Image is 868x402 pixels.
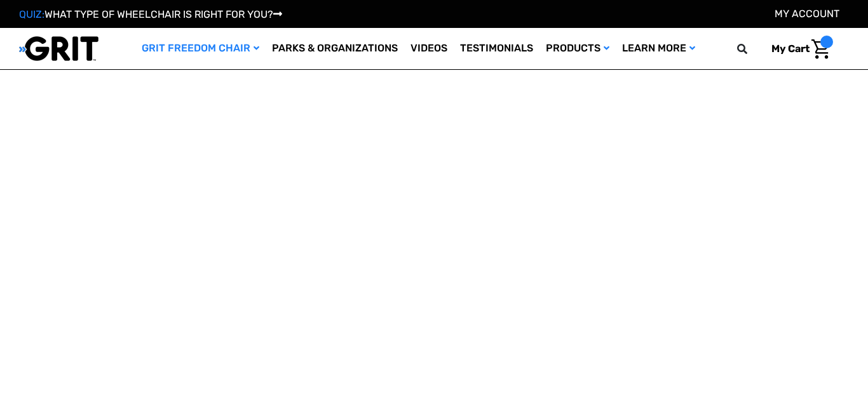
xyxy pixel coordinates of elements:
span: QUIZ: [19,8,44,20]
a: Cart with 0 items [762,36,833,62]
img: GRIT All-Terrain Wheelchair and Mobility Equipment [19,36,98,62]
input: Search [743,36,762,62]
img: Cart [811,39,830,59]
a: Account [775,8,839,20]
a: Videos [404,28,454,69]
span: My Cart [771,43,810,55]
a: Products [539,28,616,69]
a: QUIZ:WHAT TYPE OF WHEELCHAIR IS RIGHT FOR YOU? [19,8,282,20]
a: Parks & Organizations [266,28,404,69]
a: Learn More [616,28,702,69]
a: Testimonials [454,28,539,69]
a: GRIT Freedom Chair [135,28,266,69]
